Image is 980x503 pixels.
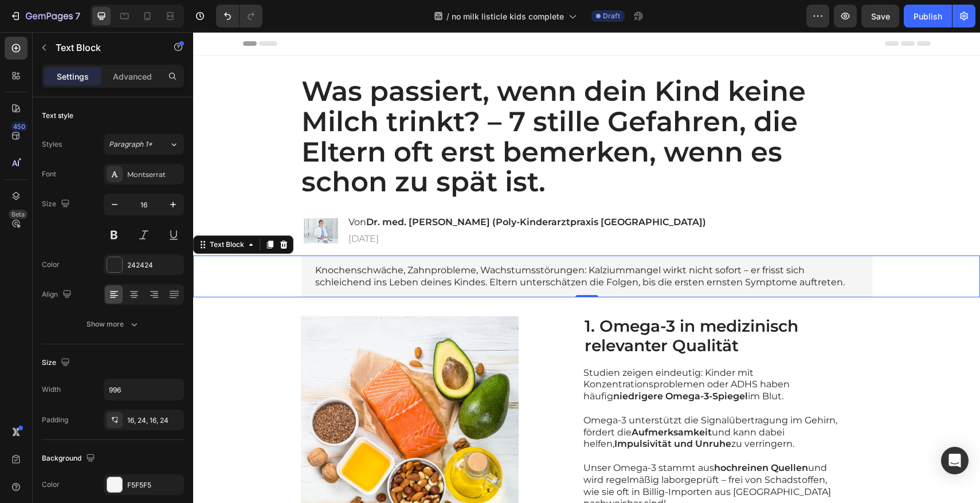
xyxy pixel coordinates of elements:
[127,170,181,180] div: Montserrat
[216,5,262,27] div: Undo/Redo
[941,447,969,474] div: Open Intercom Messenger
[603,11,620,21] span: Draft
[127,415,181,426] div: 16, 24, 16, 24
[109,139,152,150] span: Paragraph 1*
[42,260,60,270] div: Color
[57,70,89,82] p: Settings
[56,41,153,54] p: Text Block
[42,111,73,121] div: Text style
[42,197,72,212] div: Size
[9,210,28,219] div: Beta
[390,430,648,478] p: Unser Omega-3 stammt aus und wird regelmäßig laborgeprüft – frei von Schadstoffen, wie sie oft in...
[42,451,97,466] div: Background
[446,10,449,22] span: /
[42,355,72,371] div: Size
[75,9,80,23] p: 7
[113,70,152,82] p: Advanced
[452,10,564,22] span: no milk listicle kids complete
[127,260,181,270] div: 242424
[42,384,61,395] div: Width
[42,480,60,490] div: Color
[390,383,648,418] p: Omega-3 unterstützt die Signalübertragung im Gehirn, fördert die und kann dabei helfen, zu verrin...
[390,335,648,371] p: Studien zeigen eindeutig: Kinder mit Konzentrationsproblemen oder ADHS haben häufig im Blut.
[193,32,980,503] iframe: Design area
[390,284,649,324] h2: 1. Omega-3 in medizinisch relevanter Qualität
[521,430,615,441] strong: hochreinen Quellen
[871,11,890,21] span: Save
[127,480,181,490] div: F5F5F5
[11,122,28,131] div: 450
[42,169,56,179] div: Font
[42,415,68,425] div: Padding
[42,139,62,150] div: Styles
[87,319,140,330] div: Show more
[42,287,74,302] div: Align
[5,5,85,27] button: 7
[421,406,538,417] strong: Impulsivität und Unruhe
[904,5,952,27] button: Publish
[104,134,184,155] button: Paragraph 1*
[42,314,184,335] button: Show more
[104,379,183,400] input: Auto
[914,10,942,22] div: Publish
[78,284,355,502] img: gempages_573273788456633569-4c233876-8882-4226-90a0-294dfa16cb67.webp
[420,359,555,370] strong: niedrigere Omega-3-Spiegel
[438,395,519,406] strong: Aufmerksamkeit
[861,5,899,27] button: Save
